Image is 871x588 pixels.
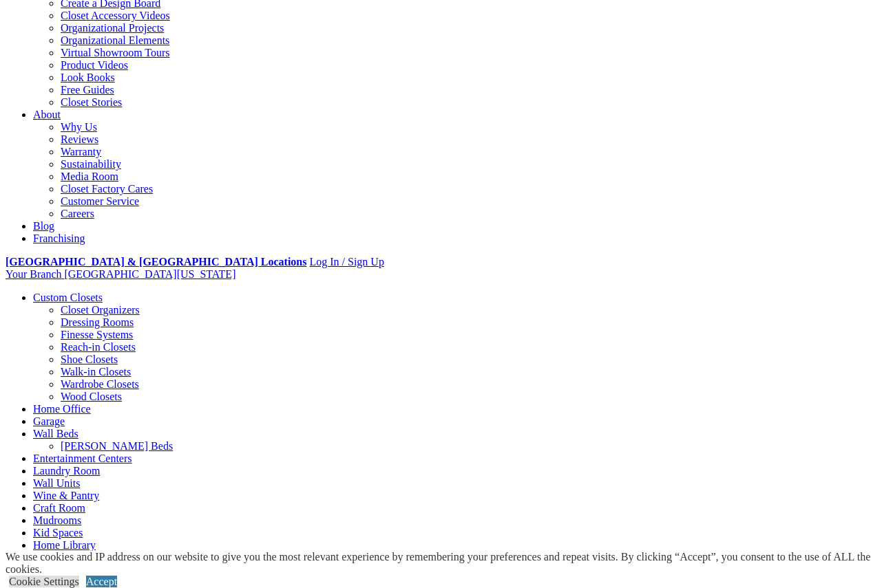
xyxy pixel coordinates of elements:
[33,527,83,538] a: Kid Spaces
[61,183,153,195] a: Closet Factory Cares
[61,171,118,182] a: Media Room
[61,378,139,390] a: Wardrobe Closets
[33,477,80,489] a: Wall Units
[33,232,85,244] a: Franchising
[6,268,61,280] span: Your Branch
[61,391,122,402] a: Wood Closets
[33,292,103,303] a: Custom Closets
[61,304,140,316] a: Closet Organizers
[61,96,122,108] a: Closet Stories
[33,428,78,439] a: Wall Beds
[33,109,61,120] a: About
[61,195,139,207] a: Customer Service
[61,72,115,83] a: Look Books
[61,34,169,46] a: Organizational Elements
[6,268,235,280] a: Your Branch [GEOGRAPHIC_DATA][US_STATE]
[61,22,164,34] a: Organizational Projects
[61,353,118,365] a: Shoe Closets
[33,453,132,464] a: Entertainment Centers
[33,502,85,514] a: Craft Room
[61,133,98,145] a: Reviews
[61,440,173,452] a: [PERSON_NAME] Beds
[61,158,121,170] a: Sustainability
[61,10,170,21] a: Closet Accessory Videos
[86,576,117,587] a: Accept
[61,329,133,340] a: Finesse Systems
[9,576,79,587] a: Cookie Settings
[33,220,54,232] a: Blog
[33,415,65,427] a: Garage
[33,403,91,415] a: Home Office
[309,256,384,268] a: Log In / Sign Up
[33,514,81,526] a: Mudrooms
[64,268,235,280] span: [GEOGRAPHIC_DATA][US_STATE]
[61,59,128,71] a: Product Videos
[6,256,306,268] a: [GEOGRAPHIC_DATA] & [GEOGRAPHIC_DATA] Locations
[33,490,99,501] a: Wine & Pantry
[61,316,134,328] a: Dressing Rooms
[61,47,170,58] a: Virtual Showroom Tours
[61,121,97,133] a: Why Us
[61,341,136,353] a: Reach-in Closets
[61,366,131,378] a: Walk-in Closets
[33,465,100,477] a: Laundry Room
[6,551,871,576] div: We use cookies and IP address on our website to give you the most relevant experience by remember...
[33,539,96,551] a: Home Library
[61,208,94,219] a: Careers
[61,146,101,157] a: Warranty
[61,84,114,96] a: Free Guides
